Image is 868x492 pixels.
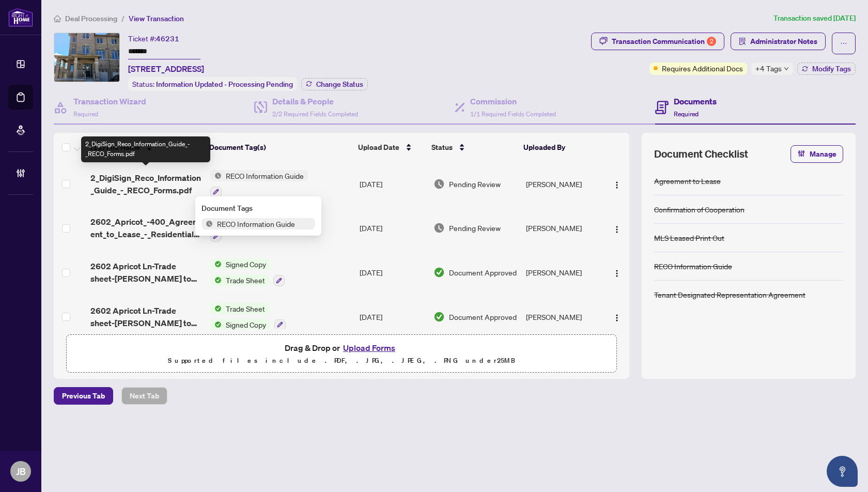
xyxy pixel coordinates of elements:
span: Drag & Drop or [285,341,398,355]
span: Agreement to Lease [222,214,297,226]
button: Status IconTrade SheetStatus IconSigned Copy [210,303,286,331]
span: 1/1 Required Fields Completed [470,110,556,118]
span: RECO Information Guide [222,170,308,181]
button: Logo [609,220,625,236]
td: [DATE] [355,206,429,251]
td: [DATE] [355,250,429,295]
div: MLS Leased Print Out [654,232,724,243]
div: Tenant Designated Representation Agreement [654,289,805,300]
button: Logo [609,309,625,325]
button: Status IconAgreement to Lease [210,214,297,242]
button: Status IconSigned CopyStatus IconTrade Sheet [210,258,285,286]
div: Ticket #: [128,33,179,44]
div: Transaction Communication [612,33,716,50]
img: Status Icon [210,214,222,226]
button: Administrator Notes [731,33,826,50]
img: IMG-E12292128_1.jpg [54,33,119,82]
img: Logo [613,314,621,322]
span: Manage [810,146,836,162]
button: Status IconRECO Information Guide [210,170,308,198]
span: Pending Review [449,178,501,190]
div: RECO Information Guide [654,260,732,272]
span: JB [16,464,26,479]
h4: Transaction Wizard [73,95,146,107]
span: Upload Date [358,142,399,153]
img: Logo [613,181,621,189]
button: Modify Tags [797,63,856,75]
h4: Documents [674,95,717,107]
img: Logo [613,269,621,278]
td: [PERSON_NAME] [522,295,603,339]
span: Modify Tags [812,65,851,72]
span: home [54,15,61,22]
img: Status Icon [210,319,222,330]
span: Drag & Drop orUpload FormsSupported files include .PDF, .JPG, .JPEG, .PNG under25MB [67,335,616,373]
span: 2/2 Required Fields Completed [272,110,358,118]
th: Status [427,133,519,162]
div: Status: [128,77,297,91]
img: logo [8,8,33,27]
img: Status Icon [210,170,222,181]
span: Change Status [316,81,363,88]
td: [DATE] [355,162,429,206]
span: [STREET_ADDRESS] [128,63,204,75]
span: Requires Additional Docs [662,63,743,74]
span: 2_DigiSign_Reco_Information_Guide_-_RECO_Forms.pdf [90,172,202,196]
img: Document Status [433,311,445,322]
div: Agreement to Lease [654,175,721,187]
td: [PERSON_NAME] [522,162,603,206]
h4: Details & People [272,95,358,107]
span: solution [739,38,746,45]
button: Open asap [827,456,858,487]
span: Signed Copy [222,319,270,330]
span: Previous Tab [62,388,105,404]
td: [DATE] [355,295,429,339]
span: 2602_Apricot_-400_Agreement_to_Lease_-_Residential_-_OREA__1_ 1.pdf [90,216,202,240]
span: Document Approved [449,267,517,278]
h4: Commission [470,95,556,107]
span: Document Checklist [654,147,748,161]
div: 2_DigiSign_Reco_Information_Guide_-_RECO_Forms.pdf [81,136,210,162]
th: Uploaded By [519,133,600,162]
div: Confirmation of Cooperation [654,204,745,215]
p: Supported files include .PDF, .JPG, .JPEG, .PNG under 25 MB [73,355,610,367]
span: Trade Sheet [222,274,269,286]
span: +4 Tags [755,63,782,74]
span: View Transaction [129,14,184,23]
span: Information Updated - Processing Pending [156,80,293,89]
div: 2 [707,37,716,46]
img: Status Icon [210,258,222,270]
button: Upload Forms [340,341,398,355]
span: 2602 Apricot Ln-Trade sheet-[PERSON_NAME] to review 1.pdf [90,260,202,285]
th: (11) File Name [86,133,205,162]
span: Pending Review [449,222,501,234]
button: Transaction Communication2 [591,33,724,50]
th: Upload Date [354,133,427,162]
button: Logo [609,176,625,192]
li: / [121,12,125,24]
td: [PERSON_NAME] [522,250,603,295]
img: Status Icon [210,274,222,286]
span: down [784,66,789,71]
button: Next Tab [121,387,167,405]
span: Deal Processing [65,14,117,23]
td: [PERSON_NAME] [522,206,603,251]
img: Document Status [433,178,445,190]
button: Manage [791,145,843,163]
span: Administrator Notes [750,33,817,50]
span: 2602 Apricot Ln-Trade sheet-[PERSON_NAME] to review.pdf [90,304,202,329]
img: Status Icon [210,303,222,314]
button: Previous Tab [54,387,113,405]
span: Status [431,142,453,153]
span: ellipsis [840,40,847,47]
img: Logo [613,225,621,234]
img: Document Status [433,267,445,278]
th: Document Tag(s) [205,133,354,162]
button: Change Status [301,78,368,90]
button: Logo [609,264,625,281]
article: Transaction saved [DATE] [773,12,856,24]
span: 46231 [156,34,179,43]
span: Required [674,110,699,118]
span: Trade Sheet [222,303,269,314]
img: Document Status [433,222,445,234]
